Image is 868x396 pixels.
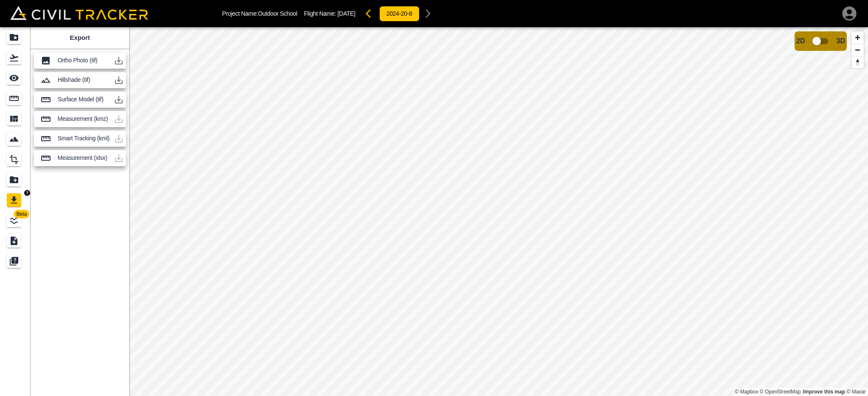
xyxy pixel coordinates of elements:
button: Zoom in [851,31,864,44]
p: Project Name: Outdoor School [222,10,297,17]
button: 2024-20-8 [379,6,420,22]
span: [DATE] [338,10,356,17]
a: OpenStreetMap [760,389,801,395]
a: Mapbox [735,389,758,395]
a: Maxar [846,389,866,395]
span: 3D [837,37,845,45]
img: Civil Tracker [10,6,148,20]
a: Map feedback [803,389,845,395]
canvas: Map [129,27,868,396]
p: Flight Name: [304,10,356,17]
button: Zoom out [851,44,864,56]
span: 2D [796,37,805,45]
button: Reset bearing to north [851,56,864,68]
